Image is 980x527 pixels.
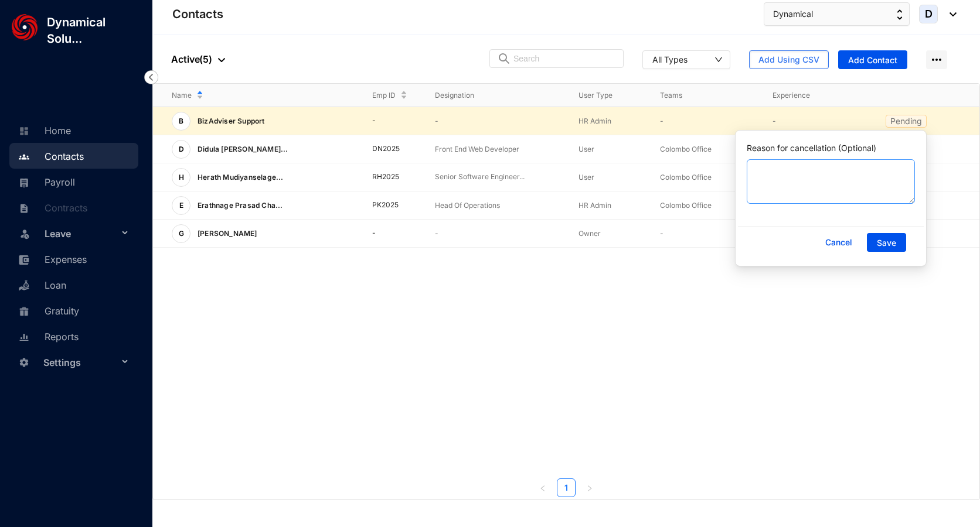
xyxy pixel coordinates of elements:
[925,9,933,19] span: D
[838,50,907,69] button: Add Contact
[172,6,223,22] p: Contacts
[198,145,288,153] span: Didula [PERSON_NAME]...
[353,163,416,191] td: RH2025
[15,202,87,214] a: Contracts
[144,70,158,84] img: nav-icon-left.19a07721e4dec06a274f6d07517f07b7.svg
[579,117,611,125] span: HR Admin
[9,246,138,272] li: Expenses
[579,173,594,182] span: User
[877,237,896,249] span: Save
[897,9,903,20] img: up-down-arrow.74152d26bf9780fbf563ca9c90304185.svg
[764,2,910,26] button: Dynamical
[12,14,38,40] img: log
[19,280,29,291] img: loan-unselected.d74d20a04637f2d15ab5.svg
[580,478,599,497] button: right
[179,202,183,209] span: E
[890,115,922,127] p: Pending
[15,331,79,343] a: Reports
[179,230,184,237] span: G
[9,117,138,143] li: Home
[15,305,79,317] a: Gratuity
[579,145,594,153] span: User
[773,8,813,20] span: Dynamical
[15,176,75,188] a: Payroll
[660,172,754,183] p: Colombo Office
[9,272,138,297] li: Loan
[642,50,730,69] button: All Types
[652,53,688,65] div: All Types
[9,194,138,220] li: Contracts
[353,135,416,163] td: DN2025
[15,125,71,136] a: Home
[190,112,270,131] p: BizAdviser Support
[9,143,138,169] li: Contacts
[557,478,576,497] li: 1
[579,229,601,238] span: Owner
[179,174,184,181] span: H
[19,255,29,265] img: expense-unselected.2edcf0507c847f3e9e96.svg
[198,201,283,210] span: Erathnage Prasad Cha...
[926,50,947,69] img: more-horizontal.eedb2faff8778e1aceccc67cc90ae3cb.svg
[758,54,819,66] span: Add Using CSV
[353,107,416,135] td: -
[660,228,754,239] p: -
[747,142,876,154] p: Reason for cancellation (Optional)
[848,54,897,66] span: Add Contact
[353,191,416,220] td: PK2025
[15,150,84,162] a: Contacts
[513,50,616,67] input: Search
[171,52,225,66] p: Active ( 5 )
[867,233,906,252] button: Save
[9,297,138,323] li: Gratuity
[19,332,29,343] img: report-unselected.e6a6b4230fc7da01f883.svg
[19,306,29,317] img: gratuity-unselected.a8c340787eea3cf492d7.svg
[198,173,284,182] span: Herath Mudiyanselage...
[179,146,184,153] span: D
[179,118,183,125] span: B
[579,201,611,210] span: HR Admin
[533,478,552,497] li: Previous Page
[19,228,30,239] img: leave-unselected.2934df6273408c3f84d9.svg
[754,84,866,107] th: Experience
[19,126,29,136] img: home-unselected.a29eae3204392db15eaf.svg
[416,84,560,107] th: Designation
[218,58,225,62] img: dropdown-black.8e83cc76930a90b1a4fdb6d089b7bf3a.svg
[38,14,152,47] p: Dynamical Solu...
[435,115,560,127] p: -
[19,357,29,368] img: settings-unselected.1febfda315e6e19643a1.svg
[435,200,560,211] p: Head Of Operations
[19,152,29,162] img: people.b0bd17028ad2877b116a.svg
[43,351,118,374] span: Settings
[660,115,754,127] p: -
[539,485,546,492] span: left
[9,169,138,194] li: Payroll
[773,117,776,125] span: -
[435,143,560,155] p: Front End Web Developer
[641,84,754,107] th: Teams
[9,323,138,349] li: Reports
[353,220,416,248] td: -
[560,84,641,107] th: User Type
[816,233,864,252] button: Cancel
[660,143,754,155] p: Colombo Office
[435,172,560,183] p: Senior Software Engineer...
[749,50,829,69] button: Add Using CSV
[557,479,575,497] a: 1
[533,478,552,497] button: left
[19,203,29,214] img: contract-unselected.99e2b2107c0a7dd48938.svg
[497,53,511,64] img: search.8ce656024d3affaeffe32e5b30621cb7.svg
[372,90,396,101] span: Emp ID
[580,478,599,497] li: Next Page
[15,279,66,291] a: Loan
[660,200,754,211] p: Colombo Office
[435,228,560,239] p: -
[586,485,593,492] span: right
[15,254,87,265] a: Expenses
[45,222,118,245] span: Leave
[825,236,852,249] span: Cancel
[19,177,29,188] img: payroll-unselected.b590312f920e76f0c668.svg
[353,84,416,107] th: Emp ID
[714,56,723,64] span: down
[190,224,262,243] p: [PERSON_NAME]
[944,12,957,16] img: dropdown-black.8e83cc76930a90b1a4fdb6d089b7bf3a.svg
